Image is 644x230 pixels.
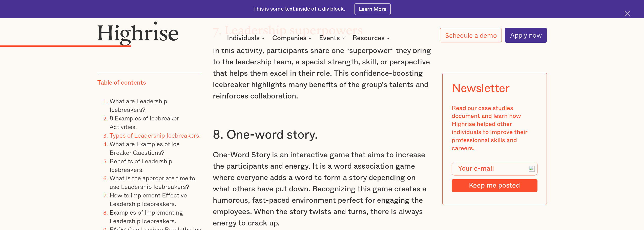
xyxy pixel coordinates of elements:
a: What is the appropriate time to use Leadership Icebreakers? [110,173,195,191]
a: What are Leadership Icebreakers? [110,96,167,114]
h3: 8. One-word story. [213,127,431,142]
div: Companies [272,35,313,41]
a: Apply now [505,28,547,42]
div: Resources [352,35,385,41]
a: How to implement Effective Leadership Icebreakers. [110,190,187,208]
a: Types of Leadership Icebreakers. [110,131,201,140]
div: Individuals [227,35,260,41]
p: In this activity, participants share one "superpower" they bring to the leadership team, a specia... [213,45,431,102]
div: Individuals [227,35,266,41]
div: Events [319,35,346,41]
div: Newsletter [452,82,510,95]
img: Cross icon [624,11,630,16]
input: Keep me posted [452,179,537,192]
img: Highrise logo [97,21,179,46]
a: Learn More [355,3,391,15]
p: One-Word Story is an interactive game that aims to increase the participants and energy. It is a ... [213,149,431,229]
img: npw-badge-icon-locked.svg [529,166,535,172]
div: Events [319,35,340,41]
a: Schedule a demo [440,28,502,43]
a: 8 Examples of Icebreaker Activities. [110,113,179,131]
a: What are Examples of Ice Breaker Questions? [110,139,180,157]
div: Companies [272,35,306,41]
input: Your e-mail [452,162,537,175]
a: Examples of Implementing Leadership Icebreakers. [110,208,183,225]
div: Read our case studies document and learn how Highrise helped other individuals to improve their p... [452,104,537,152]
form: Modal Form [452,162,537,192]
div: Table of contents [97,79,146,87]
div: Resources [352,35,391,41]
a: Benefits of Leadership Icebreakers. [110,156,172,174]
div: This is some text inside of a div block. [253,6,345,13]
